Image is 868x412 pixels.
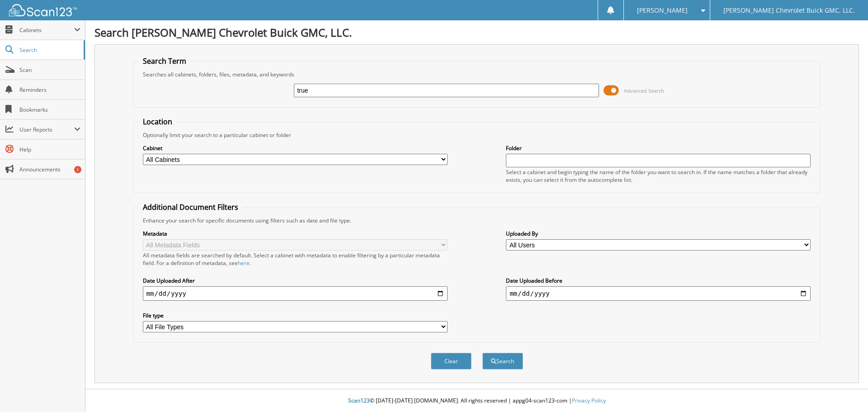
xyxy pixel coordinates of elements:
[19,146,80,153] span: Help
[506,277,811,284] label: Date Uploaded Before
[19,86,80,94] span: Reminders
[506,168,811,184] div: Select a cabinet and begin typing the name of the folder you want to search in. If the name match...
[138,202,243,212] legend: Additional Document Filters
[624,87,664,94] span: Advanced Search
[138,117,177,127] legend: Location
[143,144,448,152] label: Cabinet
[85,390,868,412] div: © [DATE]-[DATE] [DOMAIN_NAME]. All rights reserved | appg04-scan123-com |
[823,369,868,412] iframe: Chat Widget
[238,259,250,267] a: here
[138,131,816,139] div: Optionally limit your search to a particular cabinet or folder
[143,286,448,301] input: start
[431,353,472,369] button: Clear
[19,166,80,173] span: Announcements
[637,8,688,13] span: [PERSON_NAME]
[9,4,77,16] img: scan123-logo-white.svg
[19,66,80,74] span: Scan
[19,106,80,114] span: Bookmarks
[506,144,811,152] label: Folder
[506,230,811,237] label: Uploaded By
[19,26,74,34] span: Cabinets
[506,286,811,301] input: end
[138,71,816,78] div: Searches all cabinets, folders, files, metadata, and keywords
[572,397,606,404] a: Privacy Policy
[348,397,370,404] span: Scan123
[723,8,855,13] span: [PERSON_NAME] Chevrolet Buick GMC, LLC.
[143,312,448,319] label: File type
[143,277,448,284] label: Date Uploaded After
[74,166,81,173] div: 1
[19,126,74,133] span: User Reports
[143,230,448,237] label: Metadata
[143,251,448,267] div: All metadata fields are searched by default. Select a cabinet with metadata to enable filtering b...
[94,25,859,40] h1: Search [PERSON_NAME] Chevrolet Buick GMC, LLC.
[19,46,79,54] span: Search
[482,353,523,369] button: Search
[138,217,816,224] div: Enhance your search for specific documents using filters such as date and file type.
[138,56,191,66] legend: Search Term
